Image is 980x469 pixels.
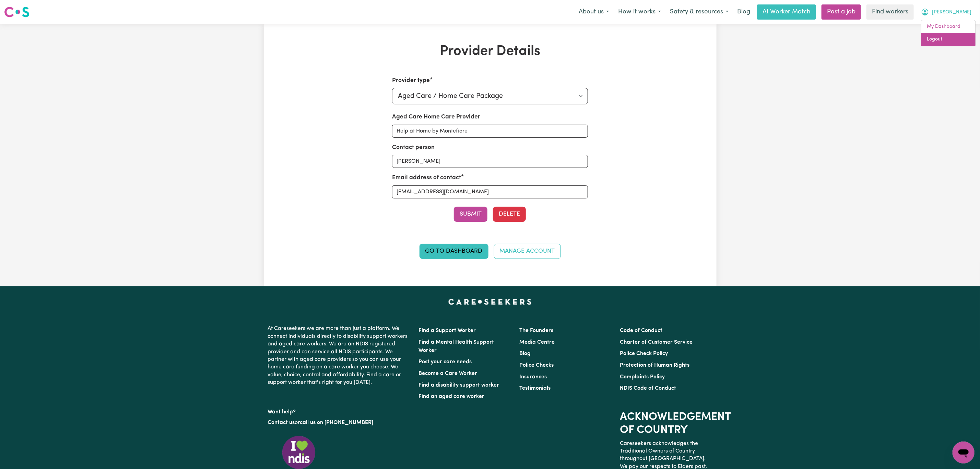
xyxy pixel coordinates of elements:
a: call us on [PHONE_NUMBER] [300,420,374,425]
a: Find workers [866,4,914,20]
p: At Careseekers we are more than just a platform. We connect individuals directly to disability su... [268,322,411,389]
a: Blog [519,351,531,356]
a: The Founders [519,328,553,333]
h2: Acknowledgement of Country [620,411,712,437]
a: My Dashboard [921,20,976,33]
a: Go to Dashboard [420,244,488,259]
a: Find a Support Worker [419,328,476,333]
button: About us [574,5,614,19]
label: Email address of contact [392,173,461,182]
button: Safety & resources [665,5,733,19]
a: Contact us [268,420,295,425]
input: e.g. lindsay.jones@orgx.com.au [392,185,588,198]
a: Find a Mental Health Support Worker [419,340,494,353]
a: Logout [921,33,976,46]
a: Media Centre [519,340,555,345]
span: [PERSON_NAME] [932,9,971,16]
a: Find a disability support worker [419,382,499,388]
a: Find an aged care worker [419,394,485,399]
button: How it works [614,5,665,19]
button: Delete [493,207,526,222]
a: Code of Conduct [620,328,662,333]
p: Want help? [268,405,411,416]
a: Post a job [822,4,861,20]
a: Protection of Human Rights [620,363,689,368]
a: Careseekers home page [448,299,532,304]
a: Charter of Customer Service [620,340,693,345]
label: Provider type [392,76,430,85]
div: My Account [921,20,976,46]
a: Manage Account [494,244,561,259]
input: e.g. Organisation X Ltd. [392,125,588,138]
a: Careseekers logo [4,4,29,20]
img: Careseekers logo [4,6,29,18]
input: e.g. Lindsay Jones [392,155,588,168]
label: Contact person [392,143,435,152]
h1: Provider Details [343,43,637,60]
a: AI Worker Match [757,4,816,20]
a: Post your care needs [419,359,472,365]
a: Become a Care Worker [419,371,477,376]
a: Blog [733,4,754,20]
a: Police Checks [519,363,554,368]
a: Insurances [519,374,547,380]
label: Aged Care Home Care Provider [392,113,480,122]
button: My Account [917,5,976,19]
p: or [268,416,411,429]
iframe: Button to launch messaging window, conversation in progress [953,442,975,464]
button: Submit [454,207,487,222]
a: Testimonials [519,386,551,391]
a: NDIS Code of Conduct [620,386,676,391]
a: Police Check Policy [620,351,668,356]
a: Complaints Policy [620,374,665,380]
